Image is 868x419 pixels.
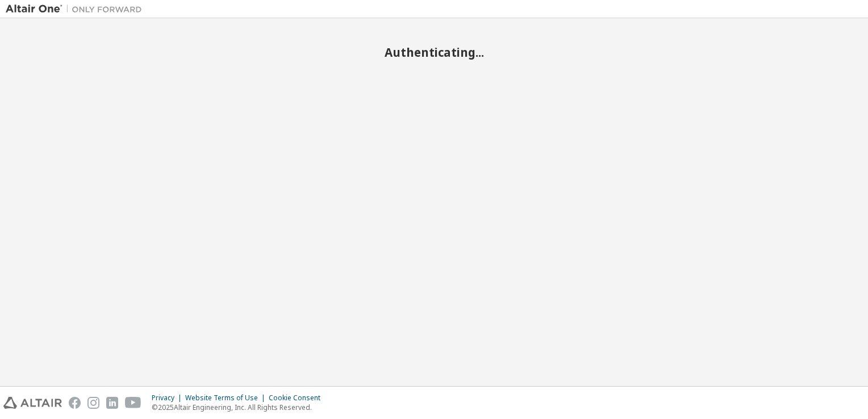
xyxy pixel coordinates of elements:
[3,397,62,409] img: altair_logo.svg
[269,393,327,403] div: Cookie Consent
[6,3,148,15] img: Altair One
[125,397,141,409] img: youtube.svg
[87,397,99,409] img: instagram.svg
[152,393,185,403] div: Privacy
[152,403,327,412] p: © 2025 Altair Engineering, Inc. All Rights Reserved.
[69,397,81,409] img: facebook.svg
[6,45,862,60] h2: Authenticating...
[185,393,269,403] div: Website Terms of Use
[106,397,118,409] img: linkedin.svg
